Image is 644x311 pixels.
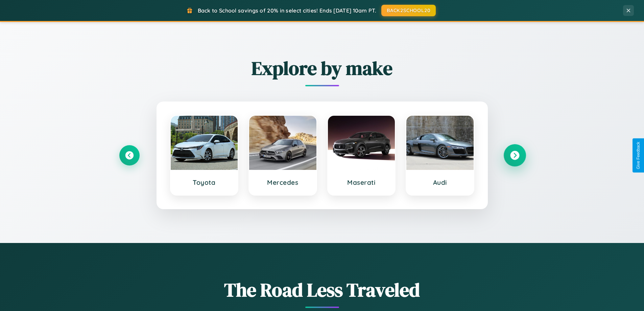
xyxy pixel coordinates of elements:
[177,178,231,186] h3: Toyota
[335,178,388,186] h3: Maserati
[198,7,376,14] span: Back to School savings of 20% in select cities! Ends [DATE] 10am PT.
[119,55,525,81] h2: Explore by make
[413,178,467,186] h3: Audi
[381,5,436,16] button: BACK2SCHOOL20
[256,178,310,186] h3: Mercedes
[636,142,641,169] div: Give Feedback
[119,277,525,303] h1: The Road Less Traveled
